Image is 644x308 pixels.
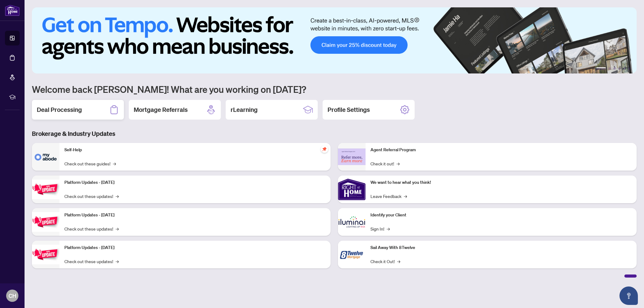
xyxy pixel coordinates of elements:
[338,241,366,268] img: Sail Away With 8Twelve
[116,258,119,265] span: →
[397,258,400,265] span: →
[32,7,637,73] img: Slide 0
[370,147,632,153] p: Agent Referral Program
[5,5,20,16] img: logo
[32,212,59,231] img: Platform Updates - July 8, 2025
[338,176,366,203] img: We want to hear what you think!
[397,160,400,167] span: →
[134,105,188,114] h2: Mortgage Referrals
[370,225,390,232] a: Sign In!→
[64,147,326,153] p: Self-Help
[37,105,82,114] h2: Deal Processing
[613,67,616,70] button: 3
[623,67,626,70] button: 5
[116,225,119,232] span: →
[32,83,637,95] h1: Welcome back [PERSON_NAME]! What are you working on [DATE]?
[618,67,621,70] button: 4
[64,212,326,219] p: Platform Updates - [DATE]
[370,160,400,167] a: Check it out!→
[338,148,366,165] img: Agent Referral Program
[370,244,632,251] p: Sail Away With 8Twelve
[328,105,370,114] h2: Profile Settings
[64,193,119,199] a: Check out these updates!→
[32,245,59,264] img: Platform Updates - June 23, 2025
[32,143,59,171] img: Self-Help
[9,291,16,300] span: CH
[113,160,116,167] span: →
[64,179,326,186] p: Platform Updates - [DATE]
[608,67,611,70] button: 2
[370,193,407,199] a: Leave Feedback→
[321,145,328,153] span: pushpin
[32,129,637,138] h3: Brokerage & Industry Updates
[32,180,59,199] img: Platform Updates - July 21, 2025
[619,286,638,305] button: Open asap
[628,67,631,70] button: 6
[404,193,407,199] span: →
[370,179,632,186] p: We want to hear what you think!
[64,225,119,232] a: Check out these updates!→
[231,105,258,114] h2: rLearning
[387,225,390,232] span: →
[116,193,119,199] span: →
[596,67,606,70] button: 1
[370,212,632,219] p: Identify your Client
[64,258,119,265] a: Check out these updates!→
[338,208,366,236] img: Identify your Client
[370,258,400,265] a: Check it Out!→
[64,244,326,251] p: Platform Updates - [DATE]
[64,160,116,167] a: Check out these guides!→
